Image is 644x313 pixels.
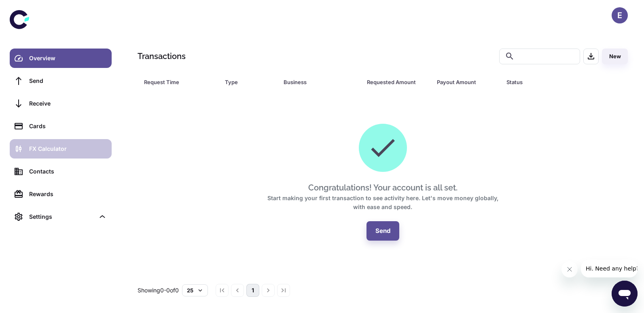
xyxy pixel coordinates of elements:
button: page 1 [246,284,259,297]
div: Requested Amount [367,76,416,88]
span: Type [225,76,274,88]
span: Status [506,76,594,88]
div: Receive [29,99,107,108]
iframe: Message from company [581,260,638,277]
a: FX Calculator [10,139,112,159]
span: Request Time [144,76,215,88]
div: Rewards [29,190,107,199]
a: Rewards [10,184,112,204]
div: Settings [29,212,95,221]
a: Overview [10,49,112,68]
div: Contacts [29,167,107,176]
div: Request Time [144,76,205,88]
span: Requested Amount [367,76,427,88]
iframe: Button to launch messaging window [612,281,638,307]
a: Send [10,71,112,91]
span: Payout Amount [437,76,497,88]
div: Settings [10,207,112,226]
a: Cards [10,116,112,136]
span: Hi. Need any help? [5,6,58,12]
div: Status [506,76,584,88]
div: Payout Amount [437,76,486,88]
div: Send [29,76,107,85]
button: New [602,49,628,64]
h1: Transactions [138,50,186,62]
button: Send [366,221,399,241]
div: Cards [29,122,107,131]
button: E [612,7,628,23]
iframe: Close message [561,261,578,277]
div: Type [225,76,263,88]
h6: Start making your first transaction to see activity here. Let's move money globally, with ease an... [261,194,504,211]
div: Overview [29,54,107,63]
h5: Congratulations! Your account is all set. [308,182,458,194]
a: Contacts [10,162,112,181]
button: 25 [182,284,208,296]
a: Receive [10,94,112,113]
div: FX Calculator [29,144,107,153]
nav: pagination navigation [214,284,291,297]
p: Showing 0-0 of 0 [138,286,179,295]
